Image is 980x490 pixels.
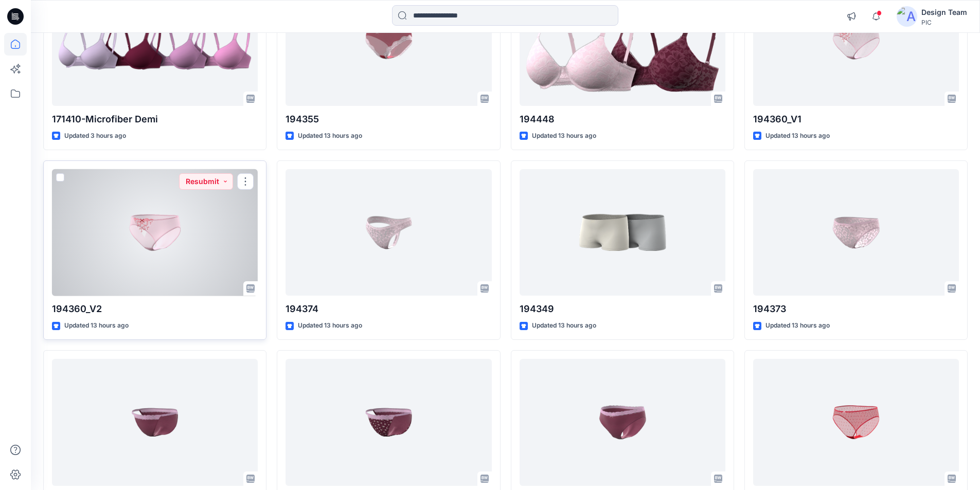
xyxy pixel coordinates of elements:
[52,359,258,486] a: 194447_V1
[286,112,491,126] p: 194355
[897,6,917,27] img: avatar
[520,359,725,486] a: 194428_V1
[753,169,959,296] a: 194373
[753,112,959,126] p: 194360_V1
[520,112,725,126] p: 194448
[532,320,596,331] p: Updated 13 hours ago
[520,169,725,296] a: 194349
[52,302,258,316] p: 194360_V2
[921,6,967,19] div: Design Team
[286,359,491,486] a: 194447_V2
[64,320,129,331] p: Updated 13 hours ago
[64,131,126,141] p: Updated 3 hours ago
[298,320,362,331] p: Updated 13 hours ago
[532,131,596,141] p: Updated 13 hours ago
[52,112,258,126] p: 171410-Microfiber Demi
[286,169,491,296] a: 194374
[286,302,491,316] p: 194374
[765,320,830,331] p: Updated 13 hours ago
[921,19,967,26] div: PIC
[520,302,725,316] p: 194349
[753,359,959,486] a: 19376_V1
[753,302,959,316] p: 194373
[52,169,258,296] a: 194360_V2
[298,131,362,141] p: Updated 13 hours ago
[765,131,830,141] p: Updated 13 hours ago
